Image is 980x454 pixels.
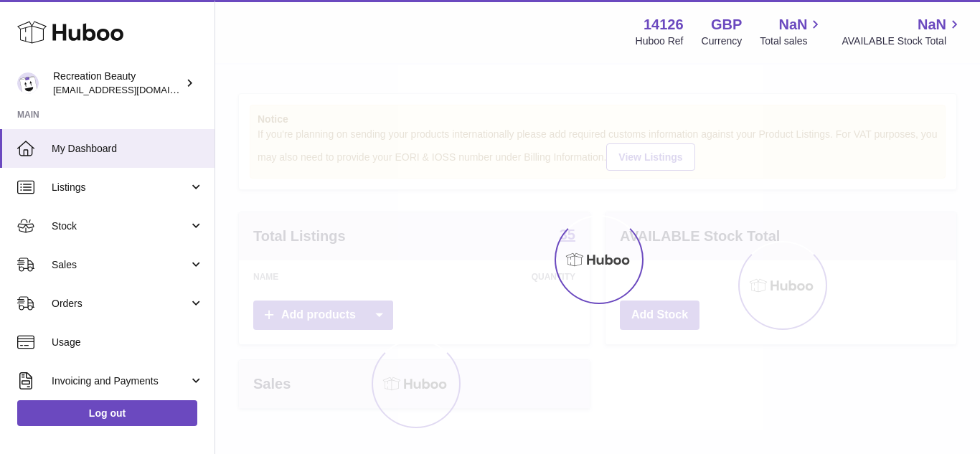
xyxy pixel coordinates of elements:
[760,15,824,48] a: NaN Total sales
[52,142,204,156] span: My Dashboard
[760,34,824,48] span: Total sales
[644,15,684,34] strong: 14126
[17,72,39,94] img: internalAdmin-14126@internal.huboo.com
[52,258,189,272] span: Sales
[17,400,197,426] a: Log out
[52,219,189,233] span: Stock
[842,34,963,48] span: AVAILABLE Stock Total
[53,84,211,95] span: [EMAIL_ADDRESS][DOMAIN_NAME]
[918,15,946,34] span: NaN
[52,336,204,349] span: Usage
[52,181,189,194] span: Listings
[702,34,743,48] div: Currency
[711,15,742,34] strong: GBP
[52,297,189,311] span: Orders
[53,70,182,97] div: Recreation Beauty
[778,15,807,34] span: NaN
[636,34,684,48] div: Huboo Ref
[842,15,963,48] a: NaN AVAILABLE Stock Total
[52,374,189,388] span: Invoicing and Payments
